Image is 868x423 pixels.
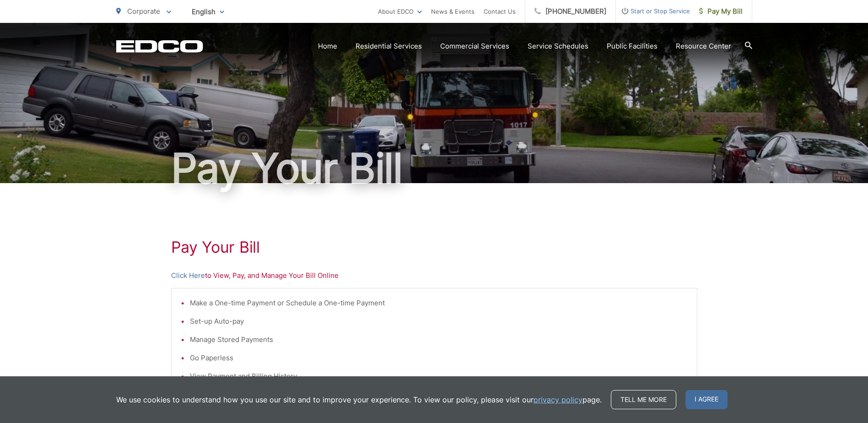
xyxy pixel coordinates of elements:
[378,6,422,17] a: About EDCO
[528,41,588,52] a: Service Schedules
[699,6,743,17] span: Pay My Bill
[190,298,688,309] li: Make a One-time Payment or Schedule a One-time Payment
[171,238,697,256] h1: Pay Your Bill
[127,7,160,16] span: Corporate
[190,334,688,345] li: Manage Stored Payments
[185,4,231,20] span: English
[611,390,676,409] a: Tell me more
[171,270,205,281] a: Click Here
[484,6,516,17] a: Contact Us
[116,146,752,191] h1: Pay Your Bill
[116,394,602,405] p: We use cookies to understand how you use our site and to improve your experience. To view our pol...
[676,41,731,52] a: Resource Center
[318,41,337,52] a: Home
[116,40,203,53] a: EDCD logo. Return to the homepage.
[190,316,688,327] li: Set-up Auto-pay
[190,371,688,382] li: View Payment and Billing History
[171,270,697,281] p: to View, Pay, and Manage Your Bill Online
[190,352,688,363] li: Go Paperless
[440,41,509,52] a: Commercial Services
[685,390,728,409] span: I agree
[356,41,422,52] a: Residential Services
[534,394,582,405] a: privacy policy
[431,6,474,17] a: News & Events
[607,41,658,52] a: Public Facilities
